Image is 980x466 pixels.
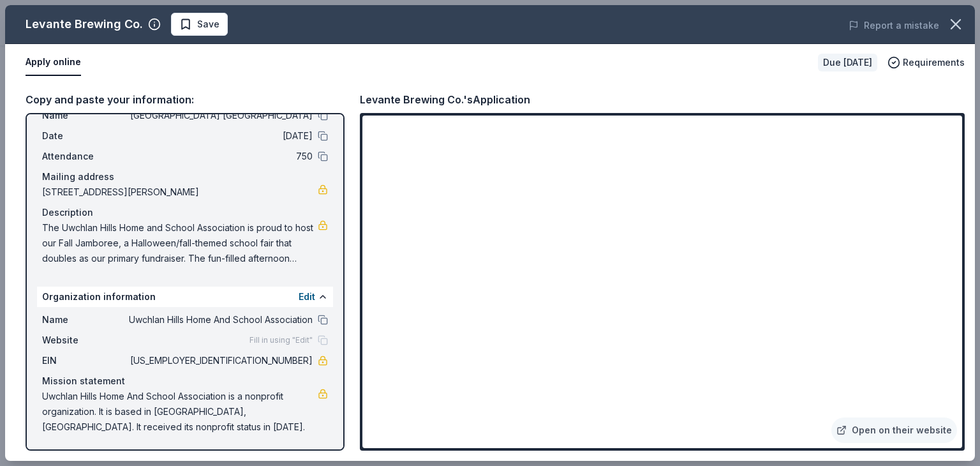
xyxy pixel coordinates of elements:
div: Levante Brewing Co. [26,14,143,34]
span: Website [42,333,128,348]
div: Mission statement [42,373,328,389]
span: [DATE] [128,128,313,144]
a: Open on their website [831,417,957,443]
span: EIN [42,353,128,368]
div: Due [DATE] [818,54,877,71]
span: The Uwchlan Hills Home and School Association is proud to host our Fall Jamboree, a Halloween/fal... [42,220,318,266]
span: 750 [128,149,313,164]
div: Description [42,205,328,220]
span: [STREET_ADDRESS][PERSON_NAME] [42,184,318,200]
span: [GEOGRAPHIC_DATA] [GEOGRAPHIC_DATA] [128,108,313,123]
button: Apply online [26,49,81,76]
div: Organization information [37,287,333,307]
span: Date [42,128,128,144]
button: Edit [299,289,315,304]
button: Requirements [887,55,965,70]
span: Requirements [903,55,965,70]
button: Save [171,13,228,36]
span: Name [42,108,128,123]
span: [US_EMPLOYER_IDENTIFICATION_NUMBER] [128,353,313,368]
button: Report a mistake [849,18,939,33]
span: Name [42,312,128,327]
span: Attendance [42,149,128,164]
div: Levante Brewing Co.'s Application [360,91,530,108]
span: Uwchlan Hills Home And School Association [128,312,313,327]
div: Copy and paste your information: [26,91,345,108]
span: Save [197,17,219,32]
span: Fill in using "Edit" [249,335,313,345]
span: Uwchlan Hills Home And School Association is a nonprofit organization. It is based in [GEOGRAPHIC... [42,389,318,435]
div: Mailing address [42,169,328,184]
